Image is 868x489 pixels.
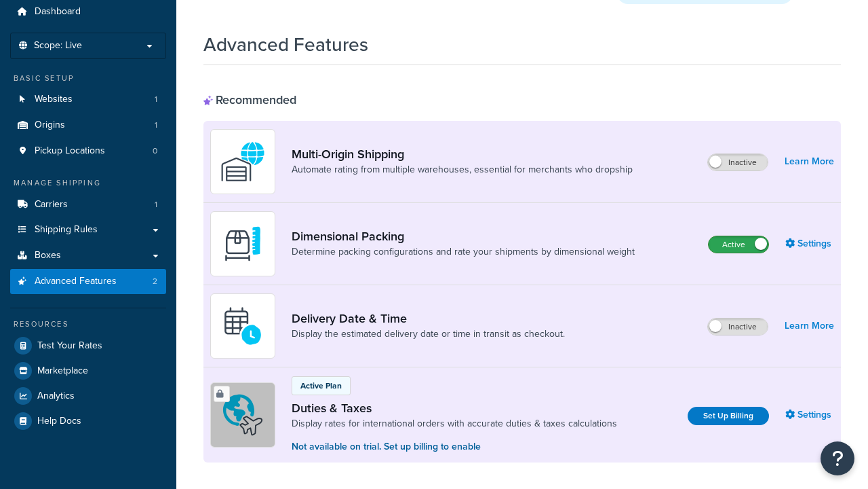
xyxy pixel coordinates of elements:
span: Dashboard [35,6,81,18]
p: Not available on trial. Set up billing to enable [292,439,617,454]
a: Shipping Rules [10,217,166,242]
a: Pickup Locations0 [10,139,166,164]
a: Settings [785,405,834,424]
a: Test Your Rates [10,333,166,358]
span: Carriers [35,199,68,211]
a: Origins1 [10,113,166,138]
button: Open Resource Center [821,441,854,475]
a: Carriers1 [10,192,166,217]
li: Pickup Locations [10,139,166,164]
a: Learn More [785,152,834,171]
li: Origins [10,113,166,138]
span: 2 [153,276,157,287]
span: 1 [155,94,157,105]
li: Carriers [10,192,166,217]
li: Advanced Features [10,269,166,294]
img: WatD5o0RtDAAAAAElFTkSuQmCC [219,138,267,185]
a: Display rates for international orders with accurate duties & taxes calculations [292,417,617,431]
span: Analytics [37,391,75,402]
a: Automate rating from multiple warehouses, essential for merchants who dropship [292,163,633,177]
img: gfkeb5ejjkALwAAAABJRU5ErkJggg== [219,302,267,350]
a: Help Docs [10,409,166,433]
div: Recommended [203,92,296,107]
span: Boxes [35,250,61,261]
a: Learn More [785,316,834,336]
a: Marketplace [10,359,166,383]
a: Determine packing configurations and rate your shipments by dimensional weight [292,245,635,259]
div: Manage Shipping [10,177,166,189]
div: Resources [10,319,166,330]
div: Basic Setup [10,73,166,84]
a: Websites1 [10,87,166,112]
a: Delivery Date & Time [292,311,565,326]
span: Pickup Locations [35,145,105,157]
span: 1 [155,199,157,211]
p: Active Plan [300,380,342,392]
span: Origins [35,120,65,131]
label: Inactive [708,154,768,170]
a: Boxes [10,243,166,268]
a: Dimensional Packing [292,229,635,244]
a: Multi-Origin Shipping [292,147,633,162]
span: Websites [35,94,73,105]
li: Websites [10,87,166,112]
span: Advanced Features [35,276,117,287]
label: Active [709,236,768,253]
span: 0 [153,145,157,157]
span: 1 [155,120,157,131]
a: Analytics [10,384,166,408]
span: Marketplace [37,365,88,377]
span: Scope: Live [34,40,82,52]
h1: Advanced Features [203,31,368,58]
span: Test Your Rates [37,340,102,352]
a: Set Up Billing [688,407,769,425]
a: Settings [785,234,834,253]
span: Help Docs [37,416,81,427]
a: Display the estimated delivery date or time in transit as checkout. [292,327,565,341]
a: Duties & Taxes [292,401,617,416]
label: Inactive [708,319,768,335]
span: Shipping Rules [35,224,98,236]
a: Advanced Features2 [10,269,166,294]
img: DTVBYsAAAAAASUVORK5CYII= [219,220,267,268]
